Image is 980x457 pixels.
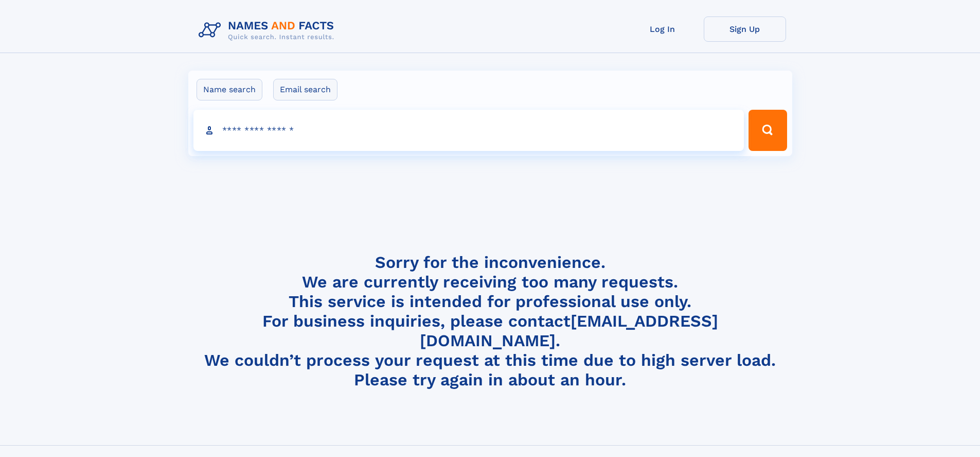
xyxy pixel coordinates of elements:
[621,16,704,42] a: Log In
[197,79,262,100] label: Name search
[194,252,786,390] h4: Sorry for the inconvenience. We are currently receiving too many requests. This service is intend...
[749,110,787,151] button: Search Button
[704,16,786,42] a: Sign Up
[193,110,744,151] input: search input
[194,16,343,44] img: Logo Names and Facts
[273,79,337,100] label: Email search
[420,311,718,350] a: [EMAIL_ADDRESS][DOMAIN_NAME]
